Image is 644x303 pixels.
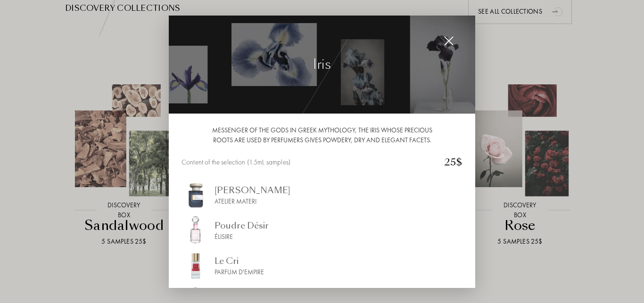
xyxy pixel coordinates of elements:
[169,16,475,114] img: img_collec
[182,181,462,209] a: img_sommelier[PERSON_NAME]Atelier Materi
[182,216,210,245] img: img_sommelier
[313,55,331,74] div: Iris
[215,219,269,232] div: Poudre Désir
[215,267,264,277] div: Parfum d'Empire
[182,125,462,145] div: Messenger of the Gods in Greek mythology, the iris whose precious roots are used by perfumers giv...
[444,36,454,46] img: cross_white.svg
[182,181,210,209] img: img_sommelier
[182,216,462,245] a: img_sommelierPoudre DésirÉlisire
[182,252,210,280] img: img_sommelier
[182,157,434,168] div: Content of the selection (1.5mL samples)
[215,232,269,242] div: Élisire
[215,197,290,206] div: Atelier Materi
[182,252,462,280] a: img_sommelierLe CriParfum d'Empire
[434,155,462,169] div: 25$
[215,184,290,197] div: [PERSON_NAME]
[215,254,264,267] div: Le Cri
